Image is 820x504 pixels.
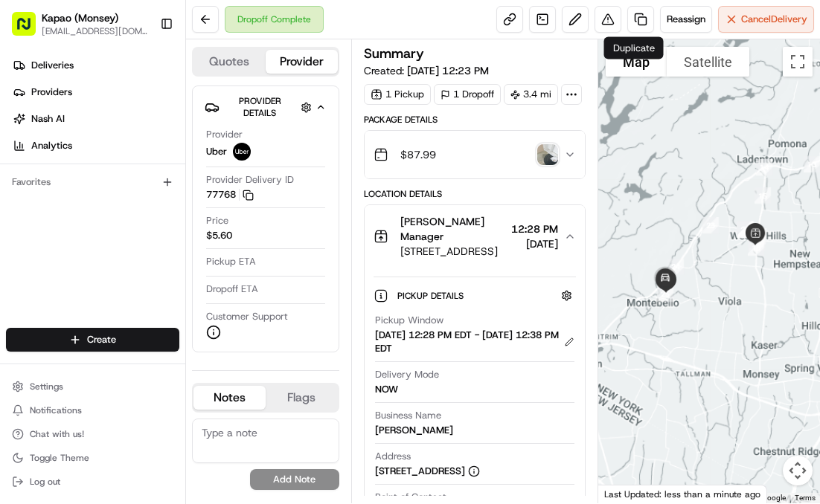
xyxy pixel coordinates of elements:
span: Nash AI [31,112,65,126]
span: Dropoff ETA [206,282,258,296]
span: Analytics [31,139,72,152]
button: Toggle Theme [6,448,179,468]
a: Deliveries [6,54,185,77]
button: Provider [266,50,338,74]
span: Pickup Details [397,290,467,302]
span: Reassign [667,13,705,26]
a: Analytics [6,134,185,158]
span: Provider Details [239,95,281,119]
span: $87.99 [400,147,436,162]
div: 23 [696,211,725,239]
span: Customer Support [206,310,288,323]
div: Favorites [6,170,179,194]
button: Log out [6,471,179,492]
span: Pickup ETA [206,255,256,268]
span: Providers [31,85,72,99]
span: [PERSON_NAME] Manager [400,214,505,244]
span: Price [206,214,228,227]
button: Flags [266,386,338,410]
button: 77768 [206,188,254,201]
div: 15 [749,181,777,210]
button: Create [6,328,179,352]
span: Deliveries [31,59,74,72]
span: Created: [364,63,489,78]
span: Toggle Theme [30,452,89,464]
button: Chat with us! [6,424,179,445]
div: NOW [375,383,398,396]
div: Duplicate [604,37,664,59]
span: Notifications [30,404,82,416]
button: Kapao (Monsey)[EMAIL_ADDRESS][DOMAIN_NAME] [6,6,154,42]
span: Provider Delivery ID [206,173,294,187]
button: Settings [6,376,179,397]
a: Nash AI [6,107,185,131]
div: 21 [731,215,760,243]
button: Notes [193,386,266,410]
span: [DATE] [511,236,558,251]
img: Google [602,484,651,503]
span: Provider [206,128,243,141]
a: Providers [6,80,185,104]
a: Open this area in Google Maps (opens a new window) [602,484,651,503]
span: Cancel Delivery [741,13,807,26]
button: Provider Details [205,92,327,122]
span: Chat with us! [30,428,84,440]
span: [STREET_ADDRESS] [400,244,505,259]
span: Point of Contact [375,491,446,504]
button: $87.99photo_proof_of_delivery image [365,131,585,178]
div: Location Details [364,188,586,200]
button: Kapao (Monsey) [42,10,118,25]
div: 14 [750,153,778,181]
span: Address [375,450,411,463]
span: Delivery Mode [375,368,439,381]
span: Settings [30,381,63,392]
div: [STREET_ADDRESS] [375,465,480,478]
div: [PERSON_NAME] [375,424,453,437]
div: 24 [662,253,690,281]
div: 22 [731,216,759,244]
div: 1 Pickup [364,84,431,105]
div: 1 Dropoff [434,84,501,105]
div: Last Updated: less than a minute ago [598,485,767,503]
button: Map camera controls [783,456,813,485]
a: Terms [795,494,816,502]
button: Reassign [660,6,712,33]
button: Quotes [193,50,266,74]
button: Toggle fullscreen view [783,47,813,77]
span: Uber [206,145,227,158]
div: [DATE] 12:28 PM EDT - [DATE] 12:38 PM EDT [375,329,574,355]
button: [EMAIL_ADDRESS][DOMAIN_NAME] [42,25,148,37]
img: photo_proof_of_delivery image [537,144,558,165]
span: $5.60 [206,229,232,242]
div: Package Details [364,114,586,126]
button: Show street map [606,47,667,77]
span: [DATE] 12:23 PM [407,64,489,77]
div: 3.4 mi [504,84,558,105]
span: Pickup Window [375,314,443,327]
h3: Summary [364,47,424,60]
span: 12:28 PM [511,222,558,236]
span: Business Name [375,409,441,422]
span: Create [87,333,116,346]
button: Notifications [6,400,179,421]
button: [PERSON_NAME] Manager[STREET_ADDRESS]12:28 PM[DATE] [365,205,585,268]
span: Log out [30,476,60,488]
img: uber-new-logo.jpeg [233,143,251,161]
button: Show satellite imagery [667,47,749,77]
button: CancelDelivery [718,6,814,33]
